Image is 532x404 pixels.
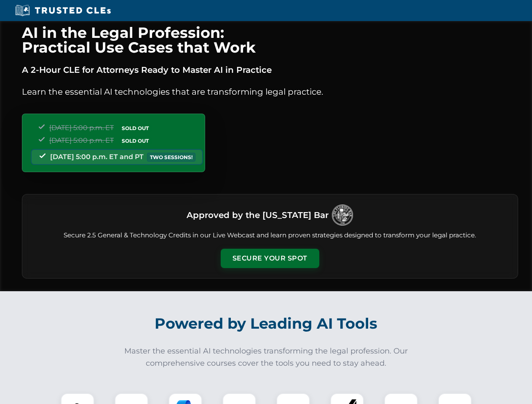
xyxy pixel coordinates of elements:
span: [DATE] 5:00 p.m. ET [49,124,114,132]
p: Secure 2.5 General & Technology Credits in our Live Webcast and learn proven strategies designed ... [32,231,508,240]
span: SOLD OUT [119,124,152,133]
p: Learn the essential AI technologies that are transforming legal practice. [22,85,518,98]
span: [DATE] 5:00 p.m. ET [49,136,114,144]
span: SOLD OUT [119,136,152,145]
h1: AI in the Legal Profession: Practical Use Cases that Work [22,25,518,55]
img: Trusted CLEs [13,4,113,17]
h2: Powered by Leading AI Tools [33,309,500,338]
img: Logo [332,205,353,226]
p: Master the essential AI technologies transforming the legal profession. Our comprehensive courses... [119,345,414,369]
p: A 2-Hour CLE for Attorneys Ready to Master AI in Practice [22,63,518,77]
button: Secure Your Spot [221,249,319,268]
h3: Approved by the [US_STATE] Bar [187,207,329,223]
